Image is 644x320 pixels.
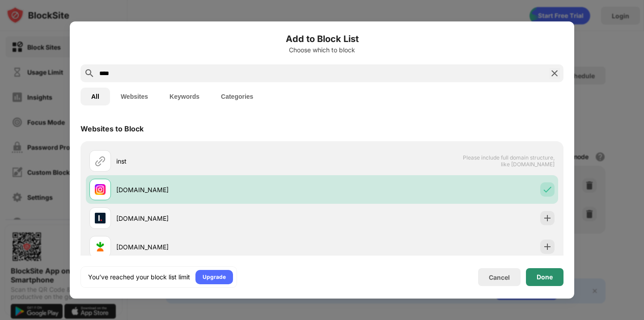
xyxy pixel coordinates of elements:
[80,124,144,133] div: Websites to Block
[95,241,106,252] img: favicons
[80,32,563,46] h6: Add to Block List
[84,68,95,79] img: search.svg
[80,46,563,54] div: Choose which to block
[116,242,322,252] div: [DOMAIN_NAME]
[116,214,322,223] div: [DOMAIN_NAME]
[95,213,106,223] img: favicons
[549,68,560,79] img: search-close
[210,88,264,105] button: Categories
[80,88,110,105] button: All
[116,156,322,166] div: inst
[110,88,159,105] button: Websites
[489,274,510,281] div: Cancel
[159,88,210,105] button: Keywords
[88,273,190,282] div: You’ve reached your block list limit
[95,156,106,166] img: url.svg
[203,273,226,282] div: Upgrade
[537,274,553,281] div: Done
[462,154,555,168] span: Please include full domain structure, like [DOMAIN_NAME]
[116,185,322,194] div: [DOMAIN_NAME]
[95,184,106,195] img: favicons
